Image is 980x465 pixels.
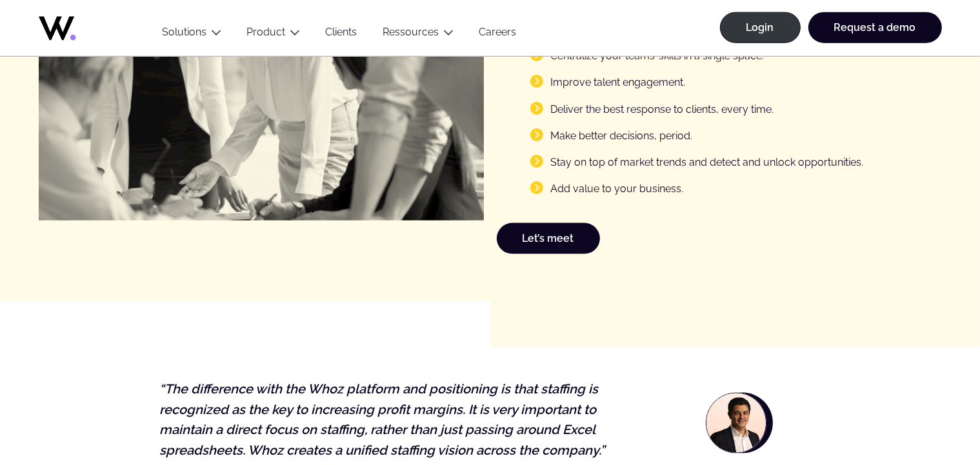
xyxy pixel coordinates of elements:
li: Make better decisions, period. [530,128,868,144]
button: Solutions [150,26,234,43]
a: Clients [313,26,370,43]
a: Product [247,26,286,38]
a: Login [720,12,801,43]
li: Add value to your business. [530,181,868,197]
iframe: Chatbot [895,380,962,447]
a: Request a demo [808,12,942,43]
p: “The difference with the Whoz platform and positioning is that staffing is recognized as the key ... [160,379,648,460]
li: Improve talent engagement. [530,74,868,90]
img: Eric-Cohen-orange-carre.png [706,393,766,453]
button: Ressources [370,26,466,43]
button: Product [234,26,313,43]
li: Stay on top of market trends and detect and unlock opportunities. [530,154,868,170]
a: Ressources [383,26,439,38]
a: Let’s meet [497,223,600,254]
li: Deliver the best response to clients, every time. [530,101,868,117]
a: Careers [466,26,530,43]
